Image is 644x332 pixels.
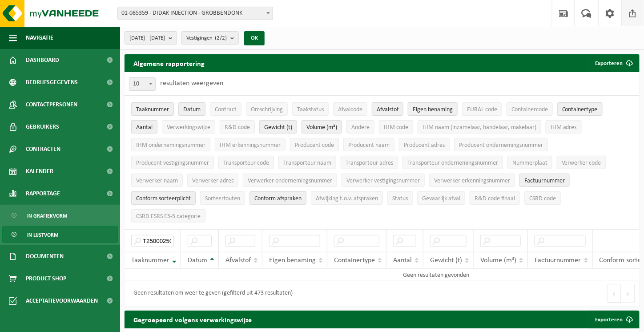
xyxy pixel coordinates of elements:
[26,116,59,138] span: Gebruikers
[26,290,98,312] span: Acceptatievoorwaarden
[348,142,390,149] span: Producent naam
[524,191,561,205] button: CSRD codeCSRD code: Activate to sort
[467,106,497,113] span: EURAL code
[192,178,233,184] span: Verwerker adres
[529,195,556,202] span: CSRD code
[136,178,178,184] span: Verwerker naam
[462,102,502,116] button: EURAL codeEURAL code: Activate to sort
[243,174,337,187] button: Verwerker ondernemingsnummerVerwerker ondernemingsnummer: Activate to sort
[429,174,515,187] button: Verwerker erkenningsnummerVerwerker erkenningsnummer: Activate to sort
[26,49,59,71] span: Dashboard
[215,35,227,41] count: (2/2)
[183,106,201,113] span: Datum
[129,78,155,90] span: 10
[254,195,302,202] span: Conform afspraken
[377,106,398,113] span: Afvalstof
[244,31,265,45] button: OK
[205,195,240,202] span: Sorteerfouten
[399,138,450,151] button: Producent adresProducent adres: Activate to sort
[557,156,606,169] button: Verwerker codeVerwerker code: Activate to sort
[136,106,169,113] span: Taaknummer
[434,178,510,184] span: Verwerker erkenningsnummer
[125,31,177,45] button: [DATE] - [DATE]
[125,311,261,328] h2: Gegroepeerd volgens verwerkingswijze
[131,191,196,205] button: Conform sorteerplicht : Activate to sort
[588,54,639,72] button: Exporteren
[511,106,548,113] span: Containercode
[454,138,548,151] button: Producent ondernemingsnummerProducent ondernemingsnummer: Activate to sort
[187,174,238,187] button: Verwerker adresVerwerker adres: Activate to sort
[407,160,498,166] span: Transporteur ondernemingsnummer
[588,311,639,328] a: Exporteren
[269,257,316,264] span: Eigen benaming
[246,102,288,116] button: OmschrijvingOmschrijving: Activate to sort
[136,124,153,131] span: Aantal
[480,257,516,264] span: Volume (m³)
[333,102,367,116] button: AfvalcodeAfvalcode: Activate to sort
[297,106,324,113] span: Taakstatus
[621,285,635,303] button: Next
[200,191,245,205] button: SorteerfoutenSorteerfouten: Activate to sort
[372,102,403,116] button: AfvalstofAfvalstof: Activate to sort
[551,124,577,131] span: IHM adres
[292,102,329,116] button: TaakstatusTaakstatus: Activate to sort
[136,195,191,202] span: Conform sorteerplicht
[546,120,582,134] button: IHM adresIHM adres: Activate to sort
[136,142,205,149] span: IHM ondernemingsnummer
[215,138,286,151] button: IHM erkenningsnummerIHM erkenningsnummer: Activate to sort
[507,156,552,169] button: NummerplaatNummerplaat: Activate to sort
[26,160,53,182] span: Kalender
[512,160,547,166] span: Nummerplaat
[562,160,601,166] span: Verwerker code
[562,106,598,113] span: Containertype
[306,124,337,131] span: Volume (m³)
[475,195,515,202] span: R&D code finaal
[27,207,67,224] span: In grafiekvorm
[131,209,205,223] button: CSRD ESRS E5-5 categorieCSRD ESRS E5-5 categorie: Activate to sort
[422,195,460,202] span: Gevaarlijk afval
[413,106,453,113] span: Eigen benaming
[131,102,174,116] button: TaaknummerTaaknummer: Activate to remove sorting
[125,54,213,72] h2: Algemene rapportering
[186,32,227,45] span: Vestigingen
[131,138,210,151] button: IHM ondernemingsnummerIHM ondernemingsnummer: Activate to sort
[131,257,169,264] span: Taaknummer
[278,156,336,169] button: Transporteur naamTransporteur naam: Activate to sort
[417,191,465,205] button: Gevaarlijk afval : Activate to sort
[557,102,603,116] button: ContainertypeContainertype: Activate to sort
[220,142,281,149] span: IHM erkenningsnummer
[607,285,621,303] button: Previous
[404,142,445,149] span: Producent adres
[248,178,332,184] span: Verwerker ondernemingsnummer
[418,120,541,134] button: IHM naam (inzamelaar, handelaar, makelaar)IHM naam (inzamelaar, handelaar, makelaar): Activate to...
[346,160,393,166] span: Transporteur adres
[379,120,413,134] button: IHM codeIHM code: Activate to sort
[251,106,283,113] span: Omschrijving
[118,7,273,20] span: 01-085359 - DIDAK INJECTION - GROBBENDONK
[459,142,543,149] span: Producent ondernemingsnummer
[181,31,239,45] button: Vestigingen(2/2)
[225,257,251,264] span: Afvalstof
[129,32,165,45] span: [DATE] - [DATE]
[423,124,536,131] span: IHM naam (inzamelaar, handelaar, makelaar)
[218,156,274,169] button: Transporteur codeTransporteur code: Activate to sort
[392,195,408,202] span: Status
[338,106,362,113] span: Afvalcode
[302,120,342,134] button: Volume (m³)Volume (m³): Activate to sort
[160,80,223,87] label: resultaten weergeven
[351,124,370,131] span: Andere
[2,207,118,224] a: In grafiekvorm
[283,160,331,166] span: Transporteur naam
[117,7,273,20] span: 01-085359 - DIDAK INJECTION - GROBBENDONK
[131,174,183,187] button: Verwerker naamVerwerker naam: Activate to sort
[26,245,64,267] span: Documenten
[188,257,207,264] span: Datum
[220,120,255,134] button: R&D codeR&amp;D code: Activate to sort
[535,257,581,264] span: Factuurnummer
[136,213,201,220] span: CSRD ESRS E5-5 categorie
[408,102,458,116] button: Eigen benamingEigen benaming: Activate to sort
[519,174,570,187] button: FactuurnummerFactuurnummer: Activate to sort
[26,182,60,205] span: Rapportage
[131,120,157,134] button: AantalAantal: Activate to sort
[210,102,241,116] button: ContractContract: Activate to sort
